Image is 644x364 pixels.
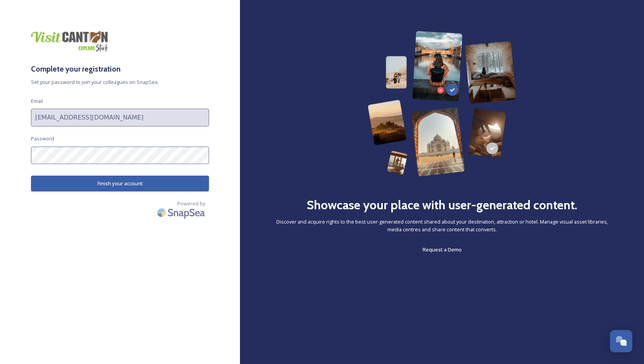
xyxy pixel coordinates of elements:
span: Request a Demo [423,246,462,253]
h2: Showcase your place with user-generated content. [307,196,577,214]
span: Password [31,135,54,142]
a: Request a Demo [423,245,462,254]
button: Finish your account [31,176,209,191]
span: Discover and acquire rights to the best user-generated content shared about your destination, att... [271,218,613,233]
button: Open Chat [610,330,632,352]
img: download.png [31,31,108,52]
span: Powered by [177,200,205,207]
img: 63b42ca75bacad526042e722_Group%20154-p-800.png [368,31,516,176]
span: Email [31,97,43,105]
img: SnapSea Logo [155,203,209,222]
span: Set your password to join your colleagues on SnapSea. [31,79,209,86]
h3: Complete your registration [31,63,209,75]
